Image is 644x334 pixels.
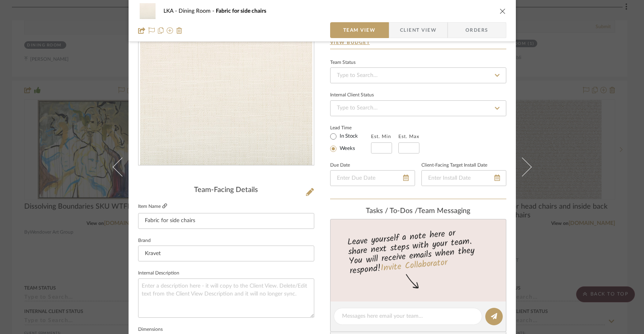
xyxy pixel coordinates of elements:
[330,39,506,46] a: View Budget
[400,22,436,38] span: Client View
[138,3,157,19] img: f6892ed0-a51c-4e6c-a3b0-71b1893b5524_48x40.jpg
[338,145,355,152] label: Weeks
[330,100,506,116] input: Type to Search…
[138,203,167,210] label: Item Name
[330,93,374,97] div: Internal Client Status
[366,207,418,215] span: Tasks / To-Dos /
[138,186,314,195] div: Team-Facing Details
[216,8,266,14] span: Fabric for side chairs
[330,67,506,83] input: Type to Search…
[499,8,506,15] button: close
[330,170,415,186] input: Enter Due Date
[138,271,179,275] label: Internal Description
[176,27,183,34] img: Remove from project
[371,134,391,139] label: Est. Min
[179,8,216,14] span: Dining Room
[421,163,487,167] label: Client-Facing Target Install Date
[380,256,448,276] a: Invite Collaborator
[330,207,506,216] div: team Messaging
[138,239,151,243] label: Brand
[329,225,507,278] div: Leave yourself a note here or share next steps with your team. You will receive emails when they ...
[421,170,506,186] input: Enter Install Date
[338,133,358,140] label: In Stock
[330,131,371,154] mat-radio-group: Select item type
[398,134,419,139] label: Est. Max
[138,328,163,332] label: Dimensions
[138,246,314,261] input: Enter Brand
[330,61,356,65] div: Team Status
[138,213,314,229] input: Enter Item Name
[330,163,350,167] label: Due Date
[343,22,376,38] span: Team View
[330,124,371,131] label: Lead Time
[457,22,497,38] span: Orders
[163,8,179,14] span: LKA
